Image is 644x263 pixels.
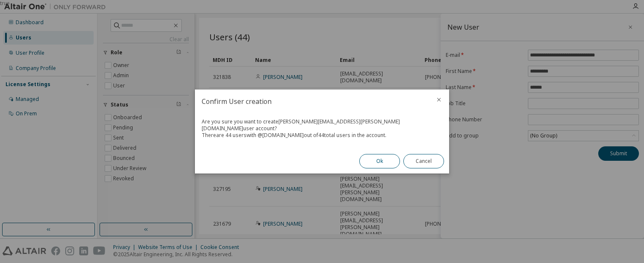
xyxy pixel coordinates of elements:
[436,96,442,103] button: close
[202,118,442,132] div: Are you sure you want to create [PERSON_NAME][EMAIL_ADDRESS][PERSON_NAME][DOMAIN_NAME] user account?
[403,154,444,168] button: Cancel
[195,90,429,113] h2: Confirm User creation
[359,154,400,168] button: Ok
[202,132,442,139] div: There are 44 users with @ [DOMAIN_NAME] out of 44 total users in the account.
